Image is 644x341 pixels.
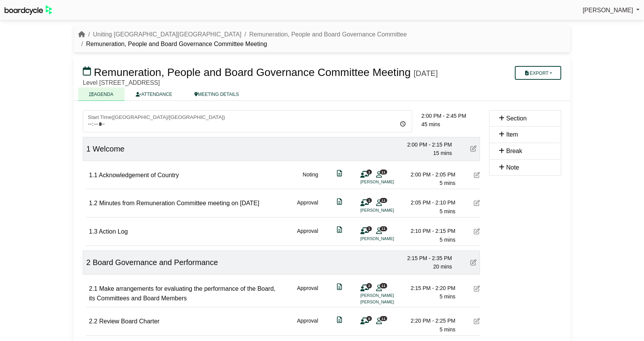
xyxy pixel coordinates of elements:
span: 2.1 [89,285,97,292]
span: Board Governance and Performance [93,258,218,267]
div: 2:15 PM - 2:35 PM [398,254,452,262]
li: [PERSON_NAME] [360,292,418,299]
a: Uniting [GEOGRAPHIC_DATA][GEOGRAPHIC_DATA] [93,31,241,38]
span: 1.1 [89,172,97,178]
span: Action Log [99,228,128,235]
span: Level [STREET_ADDRESS] [83,79,160,86]
span: 2.2 [89,318,97,325]
span: 2 [366,283,372,288]
span: Break [506,148,522,154]
div: 2:20 PM - 2:25 PM [402,316,455,325]
div: Noting [303,170,318,188]
li: [PERSON_NAME] [360,207,418,214]
span: 1 [366,226,372,231]
div: 2:00 PM - 2:05 PM [402,170,455,179]
span: 45 mins [421,121,440,127]
span: Remuneration, People and Board Governance Committee Meeting [94,66,411,78]
span: 1.3 [89,228,97,235]
div: [DATE] [414,69,438,78]
nav: breadcrumb [78,30,566,49]
a: AGENDA [78,87,125,101]
div: 2:10 PM - 2:15 PM [402,227,455,235]
div: Approval [297,198,318,216]
span: 11 [380,316,387,321]
span: Welcome [93,145,125,153]
div: 2:15 PM - 2:20 PM [402,284,455,292]
button: Export [515,66,561,80]
span: 1 [86,145,90,153]
div: Approval [297,284,318,306]
span: 20 mins [433,264,452,270]
span: 11 [380,283,387,288]
li: Remuneration, People and Board Governance Committee Meeting [78,39,267,49]
span: 15 mins [433,150,452,156]
span: Note [506,164,519,171]
span: 1.2 [89,200,97,206]
span: 5 mins [440,326,455,333]
span: 5 mins [440,237,455,243]
span: Section [506,115,526,122]
span: 11 [380,198,387,203]
span: Minutes from Remuneration Committee meeting on [DATE] [99,200,260,206]
span: [PERSON_NAME] [583,7,633,13]
div: 2:05 PM - 2:10 PM [402,198,455,207]
span: 5 mins [440,208,455,214]
span: 11 [380,170,387,175]
div: Approval [297,316,318,334]
a: MEETING DETAILS [183,87,250,101]
li: [PERSON_NAME] [360,236,418,242]
span: Make arrangements for evaluating the performance of the Board, its Committees and Board Members [89,285,276,302]
div: 2:00 PM - 2:15 PM [398,140,452,149]
span: 0 [366,316,372,321]
span: 2 [86,258,90,267]
div: 2:00 PM - 2:45 PM [421,112,480,120]
span: 1 [366,198,372,203]
a: [PERSON_NAME] [583,5,639,15]
a: ATTENDANCE [125,87,183,101]
span: 1 [366,170,372,175]
div: Approval [297,227,318,244]
span: Item [506,131,518,138]
span: 5 mins [440,293,455,300]
a: Remuneration, People and Board Governance Committee [249,31,407,38]
span: Review Board Charter [99,318,159,325]
li: [PERSON_NAME] [360,299,418,305]
span: 11 [380,226,387,231]
img: BoardcycleBlackGreen-aaafeed430059cb809a45853b8cf6d952af9d84e6e89e1f1685b34bfd5cb7d64.svg [5,5,52,15]
li: [PERSON_NAME] [360,179,418,185]
span: Acknowledgement of Country [99,172,179,178]
span: 5 mins [440,180,455,186]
